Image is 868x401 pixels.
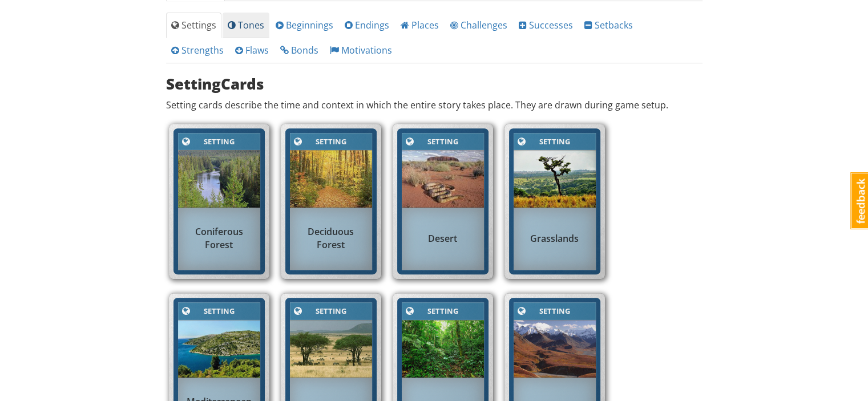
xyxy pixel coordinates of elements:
[171,19,216,31] span: Settings
[290,150,372,208] img: xzyieypa6a1bvxnfyttd.jpg
[178,220,260,258] div: Coniferous Forest
[166,99,703,112] p: Setting cards describe the time and context in which the entire story takes place. They are drawn...
[519,19,573,31] span: Successes
[235,44,269,56] span: Flaws
[401,19,439,31] span: Places
[528,135,582,148] div: Setting
[276,19,333,31] span: Beginnings
[402,320,484,378] img: kvwodtk5e23vykmgmhgm.jpg
[416,135,470,148] div: Setting
[290,320,372,378] img: t9j3cpysriod4ypcczq7.jpg
[192,305,246,318] div: Setting
[304,135,358,148] div: Setting
[402,150,484,208] img: dmhoaibareqoi6m2xp1i.jpg
[450,19,507,31] span: Challenges
[178,150,260,208] img: k6msyohrzglqgl7vlbot.jpg
[228,19,264,31] span: Tones
[345,19,389,31] span: Endings
[178,320,260,378] img: o8t0wmr5t1s2vaffulgn.jpg
[528,305,582,318] div: Setting
[402,226,484,251] div: Desert
[304,305,358,318] div: Setting
[584,19,633,31] span: Setbacks
[514,226,596,251] div: Grasslands
[192,135,246,148] div: Setting
[416,305,470,318] div: Setting
[280,44,318,56] span: Bonds
[166,76,703,92] h3: Setting Cards
[171,44,224,56] span: Strengths
[514,150,596,208] img: yxcwsh592a1p57iucyig.jpg
[330,44,392,56] span: Motivations
[514,320,596,378] img: ffynxuwupz23vodtz0dw.jpg
[290,220,372,258] div: Deciduous Forest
